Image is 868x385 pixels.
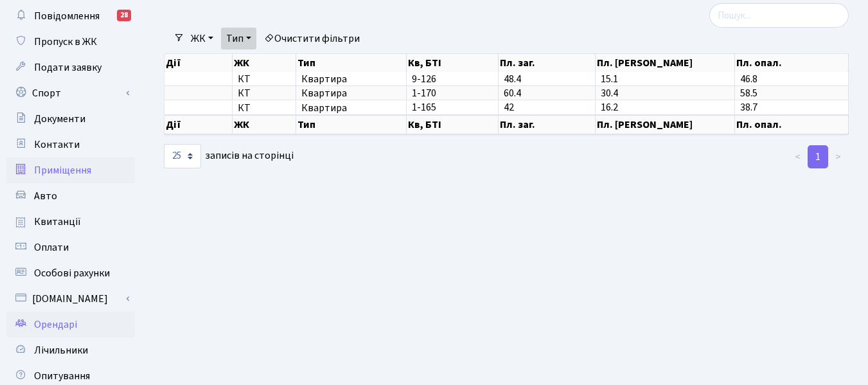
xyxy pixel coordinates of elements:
a: Орендарі [6,312,135,337]
th: Кв, БТІ [407,54,499,72]
a: Подати заявку [6,55,135,80]
span: 60.4 [504,86,521,100]
th: ЖК [233,54,296,72]
span: 58.5 [740,86,757,100]
span: Орендарі [34,318,77,332]
a: 1 [808,145,828,168]
input: Пошук... [709,3,849,28]
span: Квартира [301,103,401,113]
span: Квитанції [34,215,81,229]
th: Кв, БТІ [407,115,499,134]
a: Приміщення [6,157,135,183]
a: Очистити фільтри [259,28,365,49]
span: КТ [238,74,290,84]
span: 46.8 [740,72,757,86]
th: Пл. [PERSON_NAME] [596,115,735,134]
span: 1-165 [412,101,436,115]
span: Подати заявку [34,60,102,75]
span: Оплати [34,240,69,255]
a: Оплати [6,235,135,260]
span: Квартира [301,88,401,98]
span: Лічильники [34,343,88,357]
span: 16.2 [601,101,618,115]
a: Документи [6,106,135,132]
a: Пропуск в ЖК [6,29,135,55]
a: Контакти [6,132,135,157]
span: КТ [238,88,290,98]
th: Пл. [PERSON_NAME] [596,54,735,72]
span: Особові рахунки [34,266,110,280]
span: Документи [34,112,85,126]
th: Дії [164,54,233,72]
th: Тип [296,54,407,72]
label: записів на сторінці [164,144,294,168]
a: Лічильники [6,337,135,363]
th: Пл. заг. [499,115,596,134]
a: Авто [6,183,135,209]
span: 9-126 [412,72,436,86]
a: Повідомлення28 [6,3,135,29]
span: Повідомлення [34,9,100,23]
a: Спорт [6,80,135,106]
a: Особові рахунки [6,260,135,286]
th: Пл. опал. [735,115,849,134]
span: 15.1 [601,72,618,86]
th: Тип [296,115,407,134]
span: 48.4 [504,72,521,86]
span: КТ [238,103,290,113]
span: Авто [34,189,57,203]
div: 28 [117,10,131,21]
span: Приміщення [34,163,91,177]
th: Дії [164,115,233,134]
th: Пл. опал. [735,54,849,72]
span: 38.7 [740,101,757,115]
a: Квитанції [6,209,135,235]
span: 30.4 [601,86,618,100]
select: записів на сторінці [164,144,201,168]
a: ЖК [186,28,218,49]
th: ЖК [233,115,296,134]
span: Опитування [34,369,90,383]
span: Контакти [34,138,80,152]
a: Тип [221,28,256,49]
span: 42 [504,101,514,115]
th: Пл. заг. [499,54,596,72]
span: Квартира [301,74,401,84]
span: Пропуск в ЖК [34,35,97,49]
span: 1-170 [412,86,436,100]
a: [DOMAIN_NAME] [6,286,135,312]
